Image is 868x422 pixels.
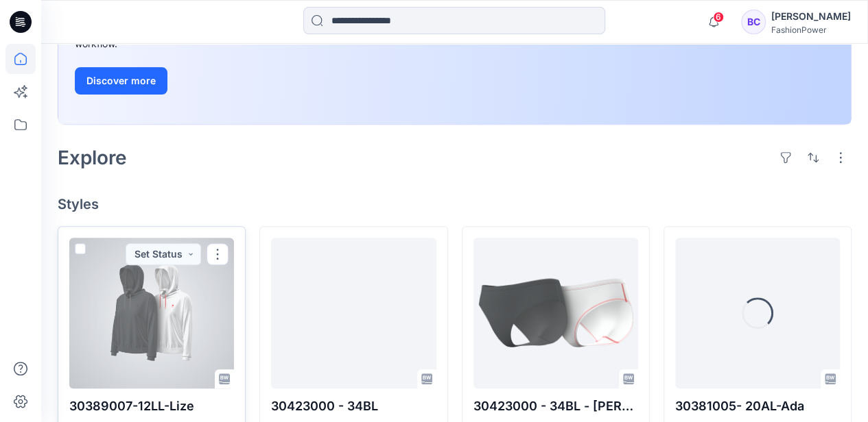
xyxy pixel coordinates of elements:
[58,147,127,169] h2: Explore
[771,25,851,35] div: FashionPower
[741,10,766,34] div: BC
[473,238,638,388] a: 30423000 - 34BL - Tamara
[75,67,167,95] button: Discover more
[473,397,638,416] p: 30423000 - 34BL - [PERSON_NAME]
[75,67,384,95] a: Discover more
[271,397,436,416] p: 30423000 - 34BL
[69,238,234,388] a: 30389007-12LL-Lize
[771,8,851,25] div: [PERSON_NAME]
[58,196,852,212] h4: Styles
[69,397,234,416] p: 30389007-12LL-Lize
[675,397,840,416] p: 30381005- 20AL-Ada
[713,12,724,23] span: 6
